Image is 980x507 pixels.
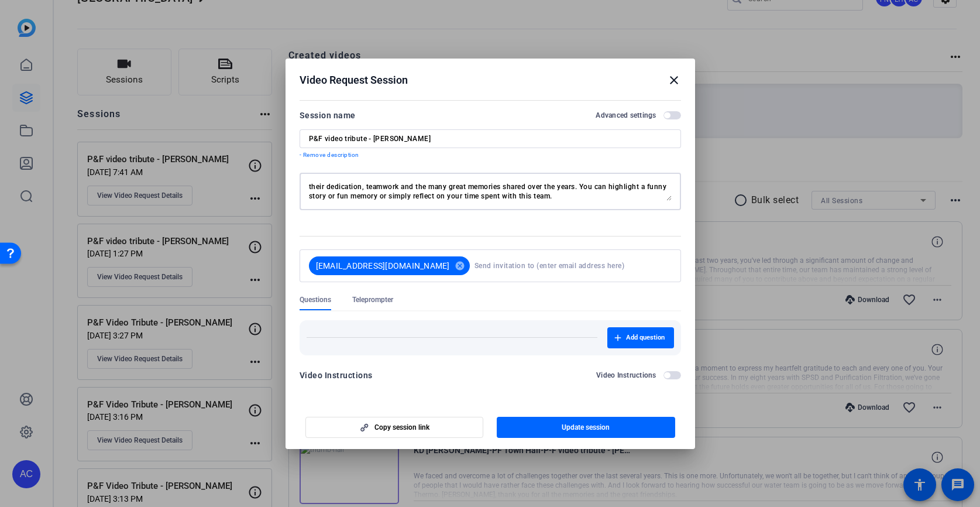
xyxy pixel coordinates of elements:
[474,254,667,278] input: Send invitation to (enter email address here)
[667,73,681,87] mat-icon: close
[300,108,356,122] div: Session name
[607,327,674,348] button: Add question
[450,261,470,271] mat-icon: cancel
[300,73,681,87] div: Video Request Session
[305,417,484,438] button: Copy session link
[300,150,681,160] p: - Remove description
[316,260,450,272] span: [EMAIL_ADDRESS][DOMAIN_NAME]
[309,134,672,143] input: Enter Session Name
[596,371,656,380] h2: Video Instructions
[300,295,331,304] span: Questions
[497,417,675,438] button: Update session
[626,333,665,342] span: Add question
[562,423,610,432] span: Update session
[596,111,656,120] h2: Advanced settings
[352,295,393,304] span: Teleprompter
[374,423,429,432] span: Copy session link
[300,368,373,382] div: Video Instructions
